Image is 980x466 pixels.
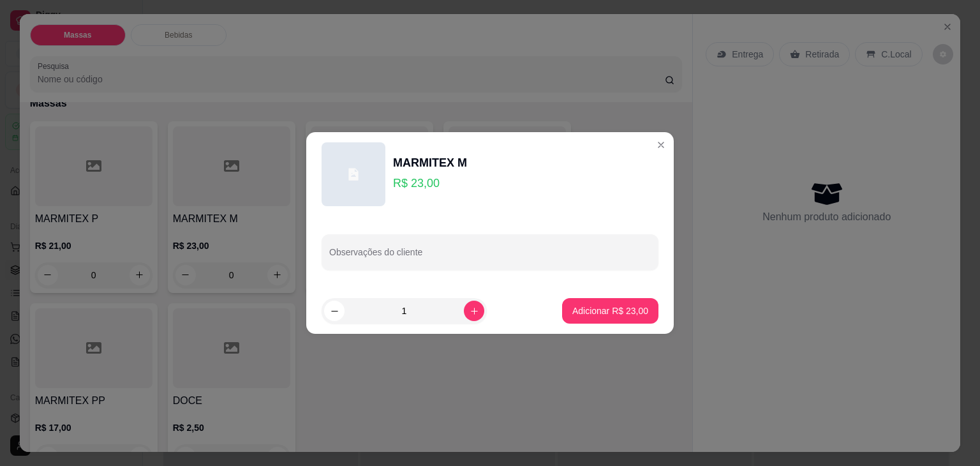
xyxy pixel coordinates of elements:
[329,251,651,264] input: Observações do cliente
[393,174,467,192] p: R$ 23,00
[324,301,345,321] button: decrease-product-quantity
[562,298,658,324] button: Adicionar R$ 23,00
[572,304,648,317] p: Adicionar R$ 23,00
[651,135,671,155] button: Close
[393,154,467,172] div: MARMITEX M
[464,301,484,321] button: increase-product-quantity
